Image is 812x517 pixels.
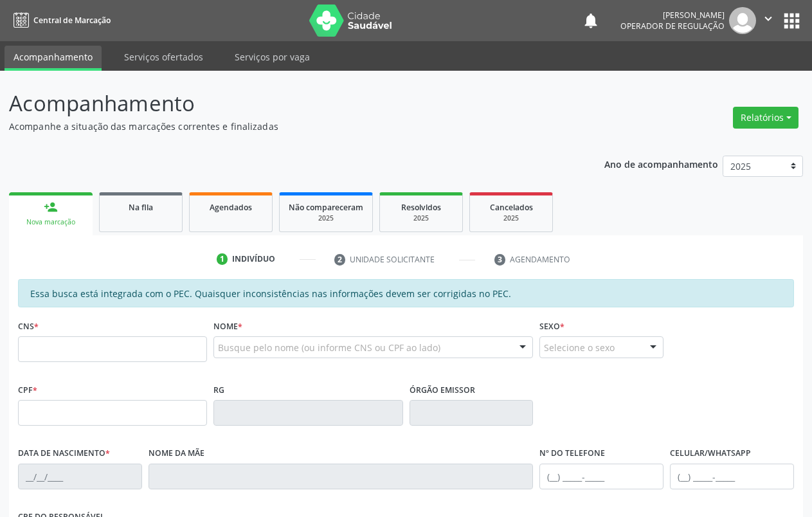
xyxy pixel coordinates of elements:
label: Data de nascimento [18,444,110,464]
span: Resolvidos [401,202,441,213]
div: 1 [217,253,228,265]
div: Indivíduo [232,253,275,265]
label: Celular/WhatsApp [670,444,751,464]
label: Órgão emissor [410,380,475,400]
label: RG [213,380,224,400]
span: Na fila [129,202,153,213]
label: Nome da mãe [149,444,204,464]
span: Selecione o sexo [544,341,615,354]
label: CNS [18,316,39,336]
a: Acompanhamento [5,46,102,71]
p: Ano de acompanhamento [604,156,718,172]
label: Nº do Telefone [539,444,605,464]
input: (__) _____-_____ [670,464,794,489]
img: img [729,7,756,34]
p: Acompanhamento [9,87,565,120]
a: Serviços ofertados [115,46,212,68]
div: 2025 [479,213,543,223]
i:  [761,12,775,26]
label: CPF [18,380,37,400]
button:  [756,7,780,34]
div: Essa busca está integrada com o PEC. Quaisquer inconsistências nas informações devem ser corrigid... [18,279,794,307]
a: Central de Marcação [9,10,111,31]
div: person_add [44,200,58,214]
input: __/__/____ [18,464,142,489]
span: Operador de regulação [620,21,725,32]
div: [PERSON_NAME] [620,10,725,21]
a: Serviços por vaga [226,46,319,68]
label: Nome [213,316,242,336]
button: Relatórios [733,107,798,129]
label: Sexo [539,316,564,336]
div: 2025 [389,213,453,223]
input: (__) _____-_____ [539,464,663,489]
p: Acompanhe a situação das marcações correntes e finalizadas [9,120,565,133]
span: Agendados [210,202,252,213]
button: apps [780,10,803,32]
span: Central de Marcação [33,15,111,26]
span: Busque pelo nome (ou informe CNS ou CPF ao lado) [218,341,440,354]
span: Cancelados [490,202,533,213]
span: Não compareceram [289,202,363,213]
div: Nova marcação [18,217,84,227]
button: notifications [582,12,600,30]
div: 2025 [289,213,363,223]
